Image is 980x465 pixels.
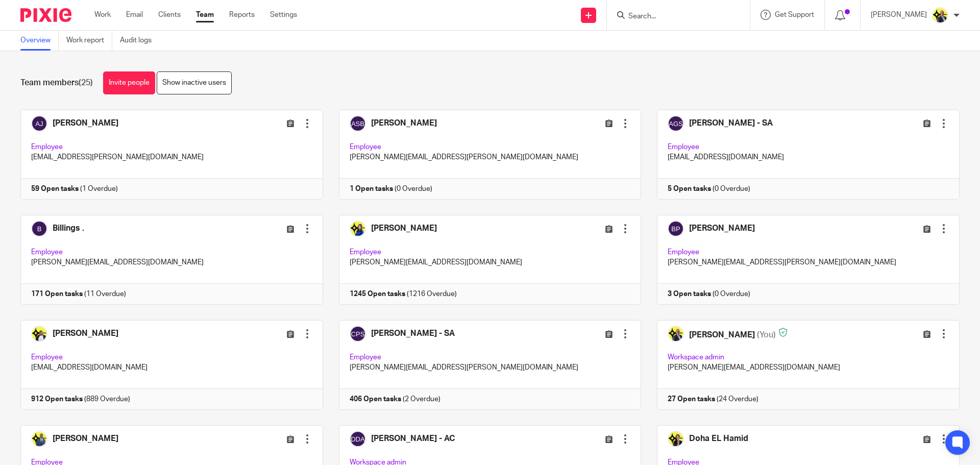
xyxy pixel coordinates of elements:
a: Team [196,10,214,20]
a: Show inactive users [157,71,232,94]
h1: Team members [20,78,93,88]
span: Get Support [775,11,814,18]
a: Invite people [103,71,155,94]
a: Work report [66,31,112,51]
a: Settings [270,10,297,20]
a: Reports [229,10,255,20]
a: Email [126,10,143,20]
a: Work [94,10,111,20]
a: Clients [158,10,181,20]
p: [PERSON_NAME] [871,10,927,20]
a: Audit logs [120,31,159,51]
span: (25) [79,79,93,87]
img: Dan-Starbridge%20(1).jpg [932,7,948,23]
a: Overview [20,31,59,51]
img: Pixie [20,8,71,22]
input: Search [627,12,719,21]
